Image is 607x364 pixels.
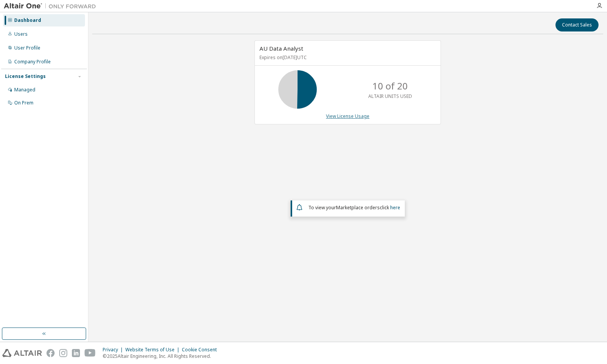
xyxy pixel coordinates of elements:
div: License Settings [5,73,46,79]
div: Website Terms of Use [125,347,182,353]
em: Marketplace orders [336,204,380,211]
img: instagram.svg [59,349,67,357]
div: Company Profile [14,59,51,65]
div: Privacy [103,347,125,353]
div: Users [14,31,28,37]
span: To view your click [308,204,400,211]
p: 10 of 20 [373,79,408,93]
p: Expires on [DATE] UTC [259,54,434,61]
div: Managed [14,87,35,93]
button: Contact Sales [555,18,599,31]
div: Cookie Consent [182,347,221,353]
p: © 2025 Altair Engineering, Inc. All Rights Reserved. [103,353,221,359]
img: youtube.svg [85,349,96,357]
div: On Prem [14,100,33,106]
img: linkedin.svg [72,349,80,357]
img: Altair One [4,2,100,10]
div: Dashboard [14,17,41,23]
p: ALTAIR UNITS USED [368,93,412,99]
a: here [390,204,400,211]
img: altair_logo.svg [2,349,42,357]
a: View License Usage [326,113,369,119]
span: AU Data Analyst [259,45,303,52]
div: User Profile [14,45,40,51]
img: facebook.svg [47,349,55,357]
